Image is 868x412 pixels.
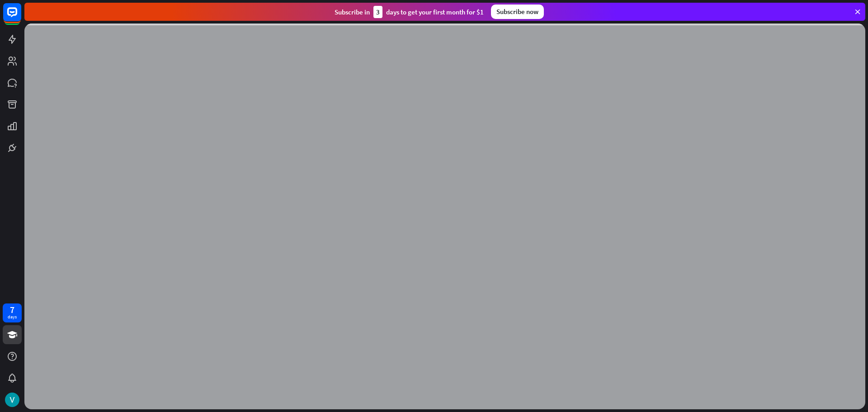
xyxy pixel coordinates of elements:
[373,6,382,18] div: 3
[8,314,17,320] div: days
[335,6,484,18] div: Subscribe in days to get your first month for $1
[3,303,22,322] a: 7 days
[10,306,14,314] div: 7
[491,5,544,19] div: Subscribe now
